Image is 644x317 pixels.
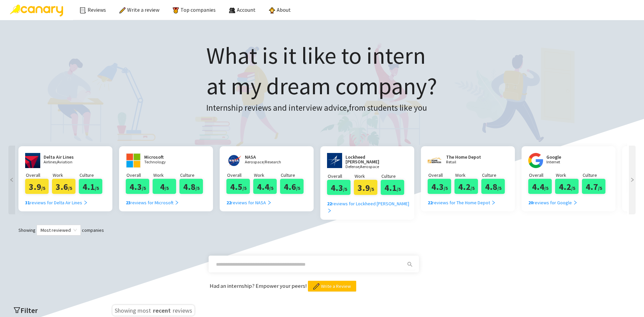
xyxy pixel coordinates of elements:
img: people.png [229,7,235,13]
span: Most reviewed [41,225,77,235]
span: right [267,200,272,205]
span: right [174,200,179,205]
p: Work [355,172,381,180]
span: /5 [544,185,548,191]
div: reviews for NASA [226,199,272,206]
div: 3.6 [52,179,75,194]
p: Culture [482,171,508,179]
a: Top companies [173,6,216,13]
h2: The Home Depot [446,155,486,159]
span: /5 [243,185,247,191]
div: reviews for Delta Air Lines [25,199,88,206]
a: 31reviews for Delta Air Lines right [25,194,88,206]
span: /5 [68,185,72,191]
div: 3.9 [25,179,49,194]
span: Account [237,6,256,13]
span: /5 [95,185,99,191]
div: 4.5 [226,179,250,194]
div: reviews for Microsoft [126,199,179,206]
span: right [327,208,332,213]
a: 22reviews for Lockheed [PERSON_NAME] right [327,195,413,215]
span: Write a Review [321,282,351,290]
h2: Microsoft [144,155,184,159]
span: /5 [444,185,448,191]
div: 4.6 [280,179,304,194]
h3: Showing most reviews [112,305,195,316]
div: 4.1 [381,180,404,195]
b: 31 [25,200,30,206]
p: Overall [529,171,555,179]
div: 4.4 [528,179,552,194]
span: /5 [269,185,273,191]
h2: NASA [245,155,285,159]
span: /5 [142,185,146,191]
span: at my dream company? [206,71,437,101]
span: /5 [370,186,374,192]
p: Work [254,171,280,179]
span: Had an internship? Empower your peers! [210,282,308,289]
a: 22reviews for The Home Depot right [428,194,496,206]
p: Culture [180,171,206,179]
span: /5 [165,185,169,191]
div: 4.7 [582,179,605,194]
div: Showing companies [7,225,637,235]
span: left [8,177,15,182]
span: right [573,200,578,205]
div: 4.1 [79,179,102,194]
img: google.com [528,153,543,168]
p: Work [53,171,79,179]
h3: Internship reviews and interview advice, from students like you [206,101,437,115]
span: /5 [296,185,300,191]
a: Reviews [80,6,106,13]
p: Culture [583,171,609,179]
div: reviews for Google [528,199,578,206]
p: Work [455,171,481,179]
p: Internet [546,160,587,164]
p: Culture [281,171,307,179]
h2: Filter [13,305,101,316]
div: 4.2 [555,179,579,194]
img: nasa.gov [226,153,241,168]
div: 4.3 [327,180,351,195]
h1: What is it like to intern [206,40,437,101]
a: 20reviews for Google right [528,194,578,206]
div: 4.8 [179,179,203,194]
span: /5 [343,186,347,192]
span: /5 [41,185,45,191]
button: Write a Review [308,281,356,292]
p: Work [153,171,179,179]
span: right [629,177,636,182]
p: Overall [126,171,153,179]
img: Canary Logo [10,5,63,16]
span: right [491,200,496,205]
p: Overall [227,171,253,179]
div: 4 [153,179,176,194]
img: www.microsoft.com [126,153,141,168]
span: /5 [397,186,401,192]
p: Culture [381,172,408,180]
div: 4.3 [428,179,451,194]
h2: Lockheed [PERSON_NAME] [345,155,396,164]
div: 4.2 [454,179,478,194]
div: 4.4 [253,179,277,194]
h2: Google [546,155,587,159]
span: search [405,262,415,267]
b: 23 [126,200,130,206]
img: pencil.png [313,283,319,289]
span: right [83,200,88,205]
span: /5 [497,185,501,191]
div: 4.8 [481,179,505,194]
a: About [269,6,291,13]
a: 23reviews for Microsoft right [126,194,179,206]
div: reviews for The Home Depot [428,199,496,206]
div: 4.3 [126,179,149,194]
img: www.lockheedmartin.com [327,153,342,168]
span: /5 [598,185,602,191]
p: Defense/Aerospace [345,165,396,169]
span: /5 [571,185,575,191]
p: Technology [144,160,184,164]
b: 22 [226,200,231,206]
p: Overall [428,171,454,179]
span: filter [13,307,20,314]
div: 3.9 [354,180,377,195]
